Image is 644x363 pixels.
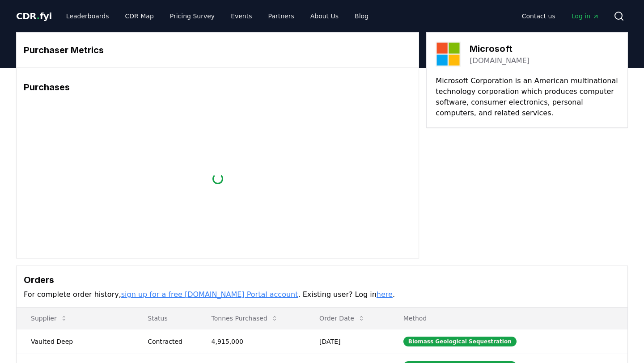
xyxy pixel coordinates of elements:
[59,8,376,24] nav: Main
[403,337,517,346] div: Biomass Geological Sequestration
[470,55,530,66] a: [DOMAIN_NAME]
[515,8,563,24] a: Contact us
[17,329,133,354] td: Vaulted Deep
[436,42,461,67] img: Microsoft-logo
[303,8,346,24] a: About Us
[261,8,301,24] a: Partners
[16,11,52,21] span: CDR fyi
[470,42,530,55] h3: Microsoft
[377,290,393,299] a: here
[305,329,389,354] td: [DATE]
[121,290,298,299] a: sign up for a free [DOMAIN_NAME] Portal account
[515,8,606,24] nav: Main
[163,8,222,24] a: Pricing Survey
[148,337,190,346] div: Contracted
[224,8,259,24] a: Events
[118,8,161,24] a: CDR Map
[140,314,190,323] p: Status
[572,12,599,21] span: Log in
[347,8,376,24] a: Blog
[212,173,223,184] div: loading
[24,309,75,327] button: Supplier
[396,314,620,323] p: Method
[204,309,285,327] button: Tonnes Purchased
[312,309,372,327] button: Order Date
[564,8,606,24] a: Log in
[197,329,305,354] td: 4,915,000
[24,43,411,57] h3: Purchaser Metrics
[59,8,116,24] a: Leaderboards
[24,273,620,287] h3: Orders
[37,11,40,21] span: .
[16,10,52,22] a: CDR.fyi
[24,80,411,94] h3: Purchases
[24,289,620,300] p: For complete order history, . Existing user? Log in .
[436,76,619,118] p: Microsoft Corporation is an American multinational technology corporation which produces computer...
